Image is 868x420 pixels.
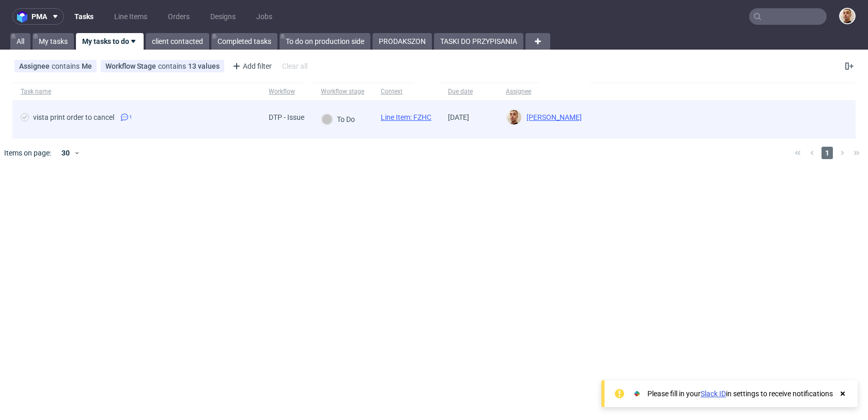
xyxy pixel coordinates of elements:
img: Bartłomiej Leśniczuk [507,110,521,125]
span: contains [52,62,82,70]
span: Due date [448,87,489,96]
button: pma [12,8,64,25]
div: Please fill in your in settings to receive notifications [647,388,833,399]
a: All [10,33,30,50]
span: Assignee [19,62,52,70]
a: TASKI DO PRZYPISANIA [434,33,523,50]
a: Line Item: FZHC [381,113,431,121]
span: [PERSON_NAME] [522,113,582,121]
div: Add filter [228,58,274,74]
div: Workflow stage [321,87,364,96]
a: Completed tasks [211,33,277,50]
img: Slack [632,388,642,399]
div: Workflow [269,87,295,96]
a: client contacted [146,33,209,50]
a: Orders [162,8,196,25]
img: Bartłomiej Leśniczuk [840,9,855,23]
span: 1 [822,147,833,159]
span: Workflow Stage [105,62,158,70]
a: Designs [204,8,242,25]
div: Context [381,87,406,96]
a: PRODAKSZON [373,33,432,50]
a: My tasks [33,33,74,50]
a: Line Items [108,8,153,25]
a: Tasks [68,8,100,25]
img: logo [17,11,32,23]
div: 30 [55,146,74,160]
span: Items on page: [4,148,51,158]
div: DTP - Issue [269,113,304,121]
div: Me [82,62,92,70]
a: My tasks to do [76,33,144,50]
span: [DATE] [448,113,469,121]
div: 13 values [188,62,220,70]
span: Task name [21,87,252,96]
div: Clear all [280,59,309,73]
span: pma [32,13,47,20]
span: 1 [129,113,132,121]
a: Slack ID [701,390,726,398]
div: vista print order to cancel [33,113,114,121]
a: To do on production side [280,33,370,50]
div: To Do [321,114,355,125]
span: contains [158,62,188,70]
div: Assignee [506,87,531,96]
a: Jobs [250,8,278,25]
